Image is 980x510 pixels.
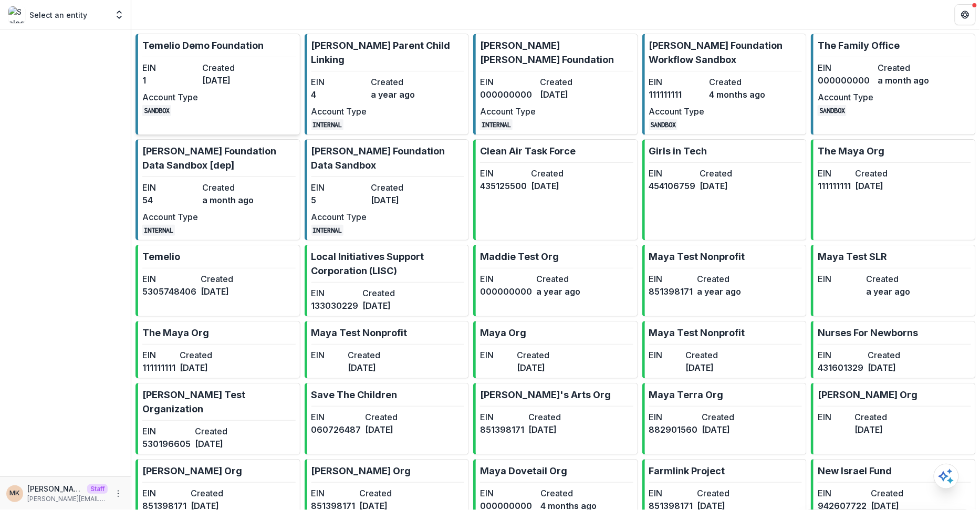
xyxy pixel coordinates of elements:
dt: EIN [142,273,196,285]
dd: 5305748406 [142,285,196,298]
a: Maya Test NonprofitEINCreated[DATE] [642,321,807,379]
p: New Israel Fund [818,464,892,478]
dt: Created [878,61,933,74]
dt: EIN [311,181,367,194]
dt: EIN [818,273,862,285]
button: More [112,487,124,500]
dt: Account Type [142,211,198,223]
p: [PERSON_NAME] Org [818,388,918,402]
dd: a year ago [371,88,427,101]
a: Local Initiatives Support Corporation (LISC)EIN133030229Created[DATE] [305,245,470,317]
a: [PERSON_NAME] OrgEINCreated[DATE] [811,383,976,455]
a: [PERSON_NAME] Parent Child LinkingEIN4Createda year agoAccount TypeINTERNAL [305,34,470,135]
dt: Created [191,487,235,499]
dd: [DATE] [348,361,381,374]
p: Nurses For Newborns [818,326,918,340]
a: Maya Test NonprofitEINCreated[DATE] [305,321,470,379]
a: [PERSON_NAME] Foundation Data Sandbox [dep]EIN54Createda month agoAccount TypeINTERNAL [135,139,300,241]
dd: [DATE] [517,361,549,374]
dt: Created [202,61,258,74]
dt: EIN [480,487,536,499]
dt: Account Type [818,91,873,103]
dd: [DATE] [702,423,751,436]
dd: 530196605 [142,438,191,450]
p: Maya Test Nonprofit [311,326,408,340]
dt: EIN [818,61,873,74]
code: SANDBOX [818,105,847,116]
dt: EIN [818,349,863,361]
p: [PERSON_NAME]'s Arts Org [480,388,611,402]
p: Save The Children [311,388,398,402]
a: Clean Air Task ForceEIN435125500Created[DATE] [473,139,638,241]
dt: EIN [142,487,186,499]
code: INTERNAL [311,119,344,130]
dt: Created [540,76,596,88]
dt: EIN [649,167,696,180]
p: Maya Test Nonprofit [649,326,745,340]
dt: EIN [649,273,693,285]
img: Select an entity [8,6,25,23]
dd: a year ago [866,285,910,298]
p: Farmlink Project [649,464,725,478]
dt: EIN [649,349,682,361]
a: The Maya OrgEIN111111111Created[DATE] [811,139,976,241]
p: The Maya Org [818,144,884,158]
dt: Created [531,167,578,180]
dt: EIN [480,76,536,88]
dt: EIN [480,167,527,180]
dt: Created [201,273,255,285]
dt: EIN [142,61,198,74]
dd: 54 [142,194,198,206]
dd: 000000000 [818,74,873,87]
dt: EIN [311,411,361,423]
dt: Account Type [480,105,536,118]
dd: 431601329 [818,361,863,374]
dt: Created [710,76,766,88]
dt: EIN [142,349,175,361]
dt: Created [871,487,920,499]
dd: 111111111 [818,180,851,192]
dt: Created [363,287,410,299]
p: [PERSON_NAME] Foundation Data Sandbox [311,144,465,172]
p: Maya Org [480,326,526,340]
p: [PERSON_NAME] Foundation Data Sandbox [dep] [142,144,296,172]
dd: a month ago [202,194,258,206]
p: Maya Test SLR [818,249,887,264]
dt: EIN [818,411,850,423]
a: Maya Test SLREINCreateda year ago [811,245,976,317]
dt: EIN [818,487,867,499]
a: [PERSON_NAME]'s Arts OrgEIN851398171Created[DATE] [473,383,638,455]
dt: Created [536,273,588,285]
dt: Created [371,181,427,194]
dd: 4 [311,88,367,101]
dt: EIN [649,76,705,88]
p: The Maya Org [142,326,209,340]
p: Maddie Test Org [480,249,559,264]
dt: EIN [480,273,532,285]
dt: Created [868,349,913,361]
dt: Created [866,273,910,285]
dt: Account Type [649,105,705,118]
dt: Created [686,349,718,361]
dt: Created [371,76,427,88]
dd: a month ago [878,74,933,87]
dd: [DATE] [363,299,410,312]
dd: 435125500 [480,180,527,192]
dd: [DATE] [366,423,415,436]
a: TemelioEIN5305748406Created[DATE] [135,245,300,317]
dd: [DATE] [868,361,913,374]
dd: 4 months ago [710,88,766,101]
p: The Family Office [818,38,900,53]
button: Open AI Assistant [934,464,959,489]
p: Temelio [142,249,180,264]
dd: 111111111 [649,88,705,101]
a: Girls in TechEIN454106759Created[DATE] [642,139,807,241]
dd: 060726487 [311,423,361,436]
a: The Maya OrgEIN111111111Created[DATE] [135,321,300,379]
dd: 000000000 [480,285,532,298]
dd: [DATE] [855,180,888,192]
dd: a year ago [536,285,588,298]
dt: EIN [311,76,367,88]
dt: EIN [142,181,198,194]
dt: EIN [649,487,693,499]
